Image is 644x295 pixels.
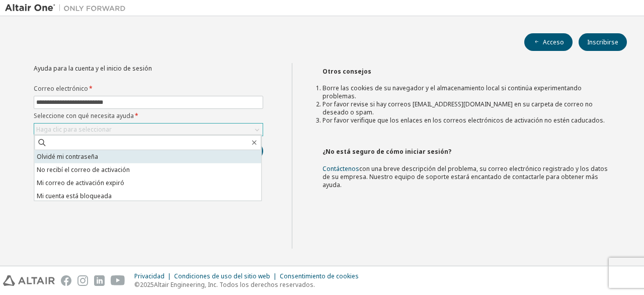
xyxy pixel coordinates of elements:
[323,100,593,116] font: Por favor revise si hay correos [EMAIL_ADDRESS][DOMAIN_NAME] en su carpeta de correo no deseado o...
[323,164,608,189] font: con una breve descripción del problema, su correo electrónico registrado y los datos de su empres...
[77,275,88,286] img: instagram.svg
[134,280,140,289] font: ©
[140,280,154,289] font: 2025
[36,125,112,134] font: Haga clic para seleccionar
[587,38,618,46] font: Inscribirse
[61,275,71,286] img: facebook.svg
[323,116,605,125] font: Por favor verifique que los enlaces en los correos electrónicos de activación no estén caducados.
[34,124,263,136] div: Haga clic para seleccionar
[323,147,451,156] font: ¿No está seguro de cómo iniciar sesión?
[280,272,359,280] font: Consentimiento de cookies
[323,84,582,100] font: Borre las cookies de su navegador y el almacenamiento local si continúa experimentando problemas.
[323,164,359,173] a: Contáctenos
[154,280,315,289] font: Altair Engineering, Inc. Todos los derechos reservados.
[34,64,152,73] font: Ayuda para la cuenta y el inicio de sesión
[5,3,131,13] img: Altair Uno
[524,33,573,51] button: Acceso
[579,33,627,51] button: Inscribirse
[37,152,98,161] font: Olvidé mi contraseña
[111,275,125,286] img: youtube.svg
[174,272,270,280] font: Condiciones de uso del sitio web
[543,38,564,46] font: Acceso
[134,272,165,280] font: Privacidad
[3,275,55,286] img: altair_logo.svg
[94,275,105,286] img: linkedin.svg
[34,111,134,120] font: Seleccione con qué necesita ayuda
[34,84,88,93] font: Correo electrónico
[323,67,371,76] font: Otros consejos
